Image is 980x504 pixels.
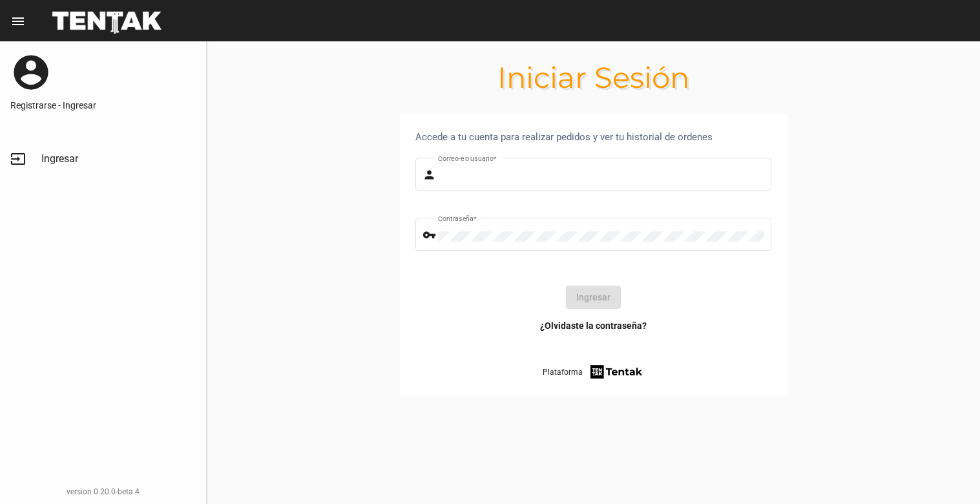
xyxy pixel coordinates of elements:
[543,366,583,379] span: Plataforma
[10,52,52,93] mat-icon: account_circle
[415,129,771,145] div: Accede a tu cuenta para realizar pedidos y ver tu historial de ordenes
[10,485,196,498] div: version 0.20.0-beta.4
[589,363,644,381] img: tentak-firm.png
[566,286,621,309] button: Ingresar
[422,167,438,183] mat-icon: person
[10,151,26,167] mat-icon: input
[207,67,980,88] h1: Iniciar Sesión
[10,14,26,29] mat-icon: menu
[543,363,644,381] a: Plataforma
[422,227,438,243] mat-icon: vpn_key
[10,99,196,112] a: Registrarse - Ingresar
[540,319,647,332] a: ¿Olvidaste la contraseña?
[41,152,78,165] span: Ingresar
